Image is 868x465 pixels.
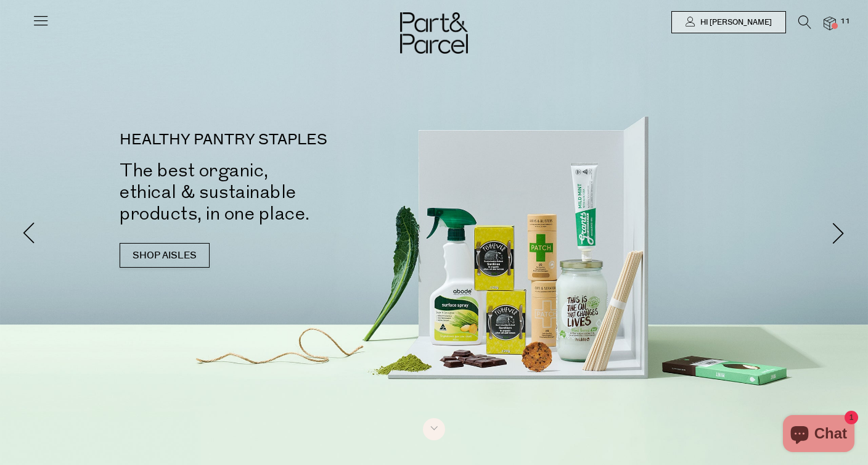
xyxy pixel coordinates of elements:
[120,160,452,224] h2: The best organic, ethical & sustainable products, in one place.
[837,16,853,27] span: 11
[779,415,858,455] inbox-online-store-chat: Shopify online store chat
[120,133,452,147] p: HEALTHY PANTRY STAPLES
[671,11,786,33] a: Hi [PERSON_NAME]
[824,17,836,30] a: 11
[697,17,772,28] span: Hi [PERSON_NAME]
[120,243,210,268] a: SHOP AISLES
[400,12,468,54] img: Part&Parcel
